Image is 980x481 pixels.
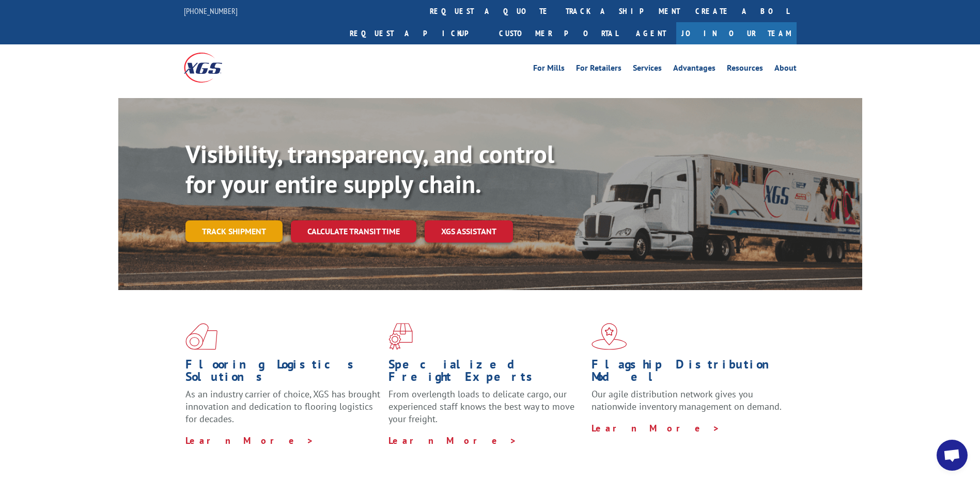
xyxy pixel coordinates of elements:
[425,220,513,243] a: XGS ASSISTANT
[388,323,413,350] img: xgs-icon-focused-on-flooring-red
[592,388,782,412] span: Our agile distribution network gives you nationwide inventory management on demand.
[291,220,416,243] a: Calculate transit time
[185,435,314,446] a: Learn More >
[774,64,797,75] a: About
[592,422,720,434] a: Learn More >
[388,358,584,388] h1: Specialized Freight Experts
[676,22,797,44] a: Join Our Team
[185,220,283,242] a: Track shipment
[576,64,621,75] a: For Retailers
[185,323,217,350] img: xgs-icon-total-supply-chain-intelligence-red
[185,138,554,200] b: Visibility, transparency, and control for your entire supply chain.
[533,64,565,75] a: For Mills
[592,323,627,350] img: xgs-icon-flagship-distribution-model-red
[727,64,763,75] a: Resources
[342,22,491,44] a: Request a pickup
[491,22,626,44] a: Customer Portal
[185,358,381,388] h1: Flooring Logistics Solutions
[937,440,968,471] div: Open chat
[388,388,584,434] p: From overlength loads to delicate cargo, our experienced staff knows the best way to move your fr...
[185,388,380,425] span: As an industry carrier of choice, XGS has brought innovation and dedication to flooring logistics...
[184,6,238,16] a: [PHONE_NUMBER]
[592,358,787,388] h1: Flagship Distribution Model
[388,435,517,446] a: Learn More >
[673,64,715,75] a: Advantages
[626,22,676,44] a: Agent
[633,64,662,75] a: Services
